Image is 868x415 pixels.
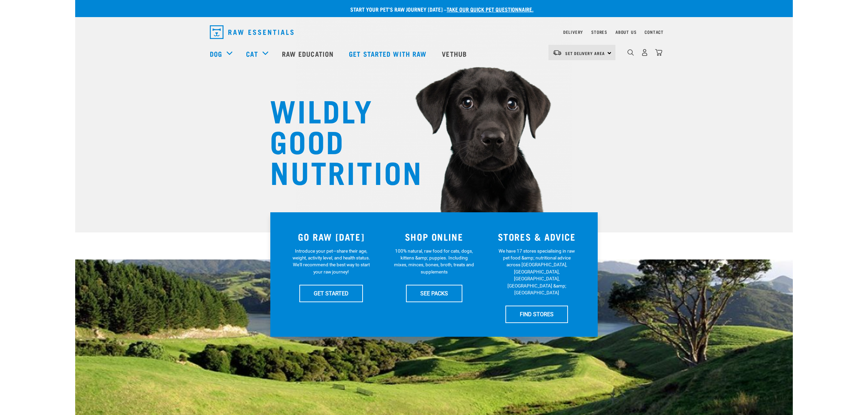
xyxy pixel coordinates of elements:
img: home-icon@2x.png [655,49,662,56]
h3: GO RAW [DATE] [284,231,379,242]
img: home-icon-1@2x.png [627,49,634,56]
a: Contact [645,31,664,33]
a: Dog [210,49,222,59]
p: Introduce your pet—share their age, weight, activity level, and health status. We'll recommend th... [291,247,371,276]
img: user.png [641,49,648,56]
a: take our quick pet questionnaire. [447,8,533,11]
a: GET STARTED [299,285,363,302]
nav: dropdown navigation [75,40,793,67]
a: Delivery [563,31,583,33]
a: Cat [246,49,258,59]
p: Start your pet’s raw journey [DATE] – [80,5,798,13]
p: We have 17 stores specialising in raw pet food &amp; nutritional advice across [GEOGRAPHIC_DATA],... [497,247,577,296]
a: FIND STORES [505,306,568,323]
p: 100% natural, raw food for cats, dogs, kittens &amp; puppies. Including mixes, minces, bones, bro... [394,247,474,276]
a: Raw Education [275,40,342,67]
a: Get started with Raw [342,40,435,67]
img: van-moving.png [553,50,562,56]
h3: SHOP ONLINE [387,231,482,242]
a: SEE PACKS [406,285,462,302]
a: Vethub [435,40,475,67]
a: Stores [591,31,607,33]
h1: WILDLY GOOD NUTRITION [270,94,407,186]
img: Raw Essentials Logo [210,25,294,39]
span: Set Delivery Area [565,52,605,54]
a: About Us [615,31,636,33]
nav: dropdown navigation [204,23,664,42]
h3: STORES & ADVICE [489,231,584,242]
